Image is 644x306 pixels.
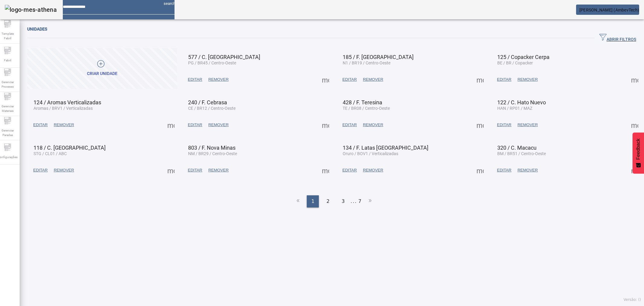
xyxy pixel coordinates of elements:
span: 122 / C. Hato Nuevo [497,99,546,106]
span: Aromas / BRV1 / Verticalizadas [34,106,93,111]
span: REMOVER [363,167,383,173]
span: 428 / F. Teresina [343,99,382,106]
span: EDITAR [188,76,202,83]
span: REMOVER [54,167,74,173]
span: EDITAR [188,122,202,128]
span: 3 [342,198,345,205]
button: REMOVER [205,165,232,176]
div: Criar unidade [87,71,117,77]
span: 240 / F. Cebrasa [188,99,227,106]
span: EDITAR [188,167,202,173]
button: Feedback - Mostrar pesquisa [633,132,644,174]
button: EDITAR [494,119,514,130]
span: Versão: () [623,298,641,302]
span: Feedback [636,138,641,160]
span: EDITAR [342,76,357,83]
button: Mais [629,165,640,176]
span: 134 / F. Latas [GEOGRAPHIC_DATA] [343,145,428,151]
span: EDITAR [497,167,511,173]
span: 118 / C. [GEOGRAPHIC_DATA] [34,145,106,151]
button: REMOVER [514,119,541,130]
span: 320 / C. Macacu [497,145,537,151]
span: NM / BR29 / Centro-Oeste [188,151,237,156]
span: EDITAR [497,122,511,128]
span: [PERSON_NAME] (AmbevTech) [579,8,639,12]
span: 125 / Copacker Cerpa [497,54,549,60]
li: 7 [358,195,361,207]
span: REMOVER [208,76,229,83]
button: EDITAR [30,119,51,130]
li: ... [351,195,357,207]
span: BE / BR / Copacker [497,60,533,65]
button: Mais [320,165,331,176]
button: Criar unidade [27,48,177,89]
span: REMOVER [208,122,229,128]
button: REMOVER [360,119,386,130]
span: 124 / Aromas Verticalizadas [34,99,101,106]
button: EDITAR [494,165,514,176]
span: Unidades [27,27,47,31]
span: ABRIR FILTROS [599,34,636,43]
button: EDITAR [185,165,205,176]
button: EDITAR [185,119,205,130]
button: REMOVER [360,165,386,176]
span: REMOVER [363,76,383,83]
span: PG / BR45 / Centro-Oeste [188,60,236,65]
span: Fabril [2,56,13,64]
button: REMOVER [51,165,77,176]
span: STG / CL01 / ABC [34,151,67,156]
button: EDITAR [339,119,360,130]
span: REMOVER [208,167,229,173]
button: Mais [475,74,485,85]
button: Mais [320,119,331,130]
span: REMOVER [363,122,383,128]
span: 803 / F. Nova Minas [188,145,235,151]
button: Mais [165,119,176,130]
button: EDITAR [30,165,51,176]
span: EDITAR [342,122,357,128]
button: REMOVER [514,74,541,85]
img: logo-mes-athena [5,5,57,15]
span: 185 / F. [GEOGRAPHIC_DATA] [343,54,414,60]
button: REMOVER [205,119,232,130]
span: EDITAR [33,122,48,128]
button: ABRIR FILTROS [594,33,641,44]
span: EDITAR [497,76,511,83]
span: TE / BR08 / Centro-Oeste [343,106,390,111]
span: Oruro / BOV1 / Verticalizadas [343,151,398,156]
span: REMOVER [517,76,538,83]
button: Mais [320,74,331,85]
button: Mais [475,119,485,130]
button: REMOVER [514,165,541,176]
span: 577 / C. [GEOGRAPHIC_DATA] [188,54,260,60]
span: REMOVER [517,122,538,128]
button: Mais [475,165,485,176]
button: EDITAR [339,165,360,176]
span: CE / BR12 / Centro-Oeste [188,106,235,111]
span: REMOVER [517,167,538,173]
button: EDITAR [339,74,360,85]
span: EDITAR [33,167,48,173]
button: REMOVER [360,74,386,85]
span: 2 [326,198,329,205]
button: Mais [629,74,640,85]
span: BM / BR51 / Centro-Oeste [497,151,546,156]
span: REMOVER [54,122,74,128]
button: REMOVER [51,119,77,130]
button: REMOVER [205,74,232,85]
button: Mais [629,119,640,130]
button: EDITAR [185,74,205,85]
button: EDITAR [494,74,514,85]
span: EDITAR [342,167,357,173]
span: HAN / RP01 / MAZ [497,106,532,111]
button: Mais [165,165,176,176]
span: N1 / BR19 / Centro-Oeste [343,60,390,65]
